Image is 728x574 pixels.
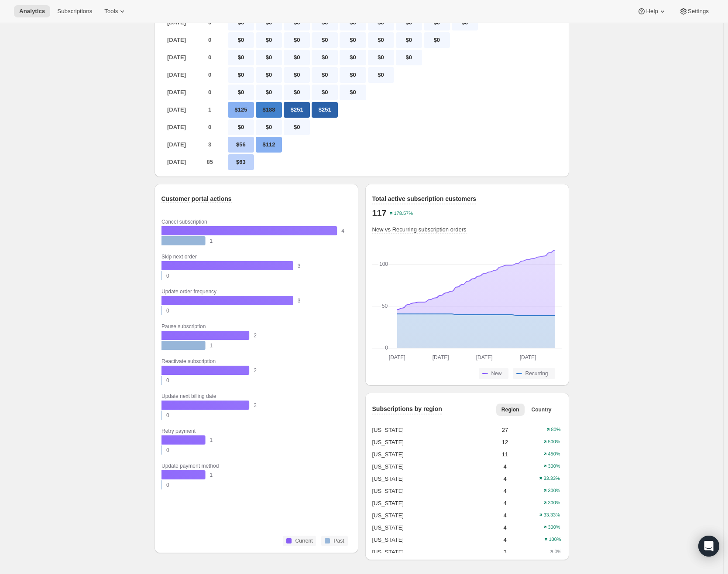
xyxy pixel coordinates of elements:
[161,252,206,261] div: Skip next order
[519,354,536,360] text: [DATE]
[14,5,50,17] button: Analytics
[228,137,254,153] p: $56
[284,102,310,118] p: $251
[228,102,254,118] p: $125
[161,330,270,340] rect: Current 2
[385,345,388,351] text: 0
[256,67,282,83] p: $0
[372,548,486,557] div: [US_STATE]
[161,195,232,202] span: Customer portal actions
[688,8,709,15] span: Settings
[228,67,254,83] p: $0
[379,261,388,267] text: 100
[486,487,524,496] div: 4
[161,306,183,316] rect: Past 0
[161,50,192,65] p: [DATE]
[161,435,227,445] rect: Current 1
[632,5,672,17] button: Help
[340,32,366,48] p: $0
[228,154,254,170] p: $63
[554,549,561,554] text: 0%
[256,50,282,65] p: $0
[548,464,560,469] text: 300%
[256,102,282,118] p: $188
[372,450,486,459] div: [US_STATE]
[161,119,192,135] p: [DATE]
[396,32,422,48] p: $0
[161,410,183,420] rect: Past 0
[161,214,345,249] g: Cancel subscription: Current 4, Past 1
[548,452,560,457] text: 450%
[674,5,714,17] button: Settings
[161,365,270,375] rect: Current 2
[195,85,225,100] p: 0
[228,50,254,65] p: $0
[548,439,560,445] text: 500%
[161,427,204,435] div: Retry payment
[161,295,314,306] rect: Current 3
[161,445,183,455] rect: Past 0
[486,548,524,557] div: 3
[161,340,227,350] rect: Past 1
[548,500,560,506] text: 300%
[486,511,524,520] div: 4
[486,426,524,435] div: 27
[698,536,719,557] div: Open Intercom Messenger
[372,499,486,508] div: [US_STATE]
[312,67,338,83] p: $0
[161,137,192,153] p: [DATE]
[368,50,394,65] p: $0
[161,102,192,118] p: [DATE]
[57,8,92,15] span: Subscriptions
[312,50,338,65] p: $0
[195,137,225,153] p: 3
[501,406,519,413] span: Region
[256,85,282,100] p: $0
[161,226,345,236] rect: Current 4
[486,450,524,459] div: 11
[161,32,192,48] p: [DATE]
[543,476,560,481] text: 33.33%
[372,405,442,412] span: Subscriptions by region
[195,119,225,135] p: 0
[486,523,524,532] div: 4
[432,354,449,360] text: [DATE]
[228,32,254,48] p: $0
[161,480,183,490] rect: Past 0
[161,261,314,271] rect: Current 3
[161,271,183,281] rect: Past 0
[161,154,192,170] p: [DATE]
[161,400,270,410] rect: Current 2
[161,319,345,354] g: Pause subscription: Current 2, Past 1
[543,513,560,518] text: 33.33%
[532,406,552,413] span: Country
[551,427,560,432] text: 80%
[549,537,561,542] text: 100%
[161,217,217,226] div: Cancel subscription
[161,375,183,385] rect: Past 0
[476,354,492,360] text: [DATE]
[486,499,524,508] div: 4
[486,475,524,483] div: 4
[340,67,366,83] p: $0
[312,85,338,100] p: $0
[525,370,548,377] span: Recurring
[368,32,394,48] p: $0
[19,8,45,15] span: Analytics
[368,67,394,83] p: $0
[424,32,450,48] p: $0
[394,211,413,216] text: 178.57%
[333,537,344,545] p: Past
[161,470,227,480] rect: Current 1
[228,85,254,100] p: $0
[548,525,560,530] text: 300%
[195,50,225,65] p: 0
[372,511,486,520] div: [US_STATE]
[104,8,118,15] span: Tools
[372,475,486,483] div: [US_STATE]
[388,354,405,360] text: [DATE]
[161,357,226,366] div: Reactivate subscription
[161,389,345,424] g: Update next billing date: Current 2, Past 0
[372,523,486,532] div: [US_STATE]
[195,102,225,118] p: 1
